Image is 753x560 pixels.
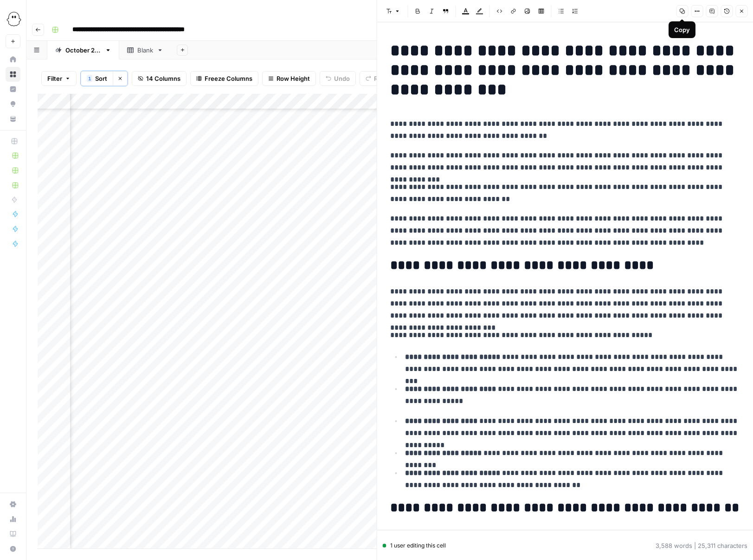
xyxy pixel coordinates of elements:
[334,74,350,83] span: Undo
[81,71,113,86] button: 1Sort
[47,41,119,59] a: [DATE] edits
[41,71,77,86] button: Filter
[6,541,20,556] button: Help + Support
[87,75,92,82] div: 1
[6,67,20,82] a: Browse
[674,25,690,34] div: Copy
[6,111,20,126] a: Your Data
[6,97,20,111] a: Opportunities
[6,7,20,31] button: Workspace: PhantomBuster
[277,74,310,83] span: Row Height
[137,46,153,55] div: Blank
[6,52,20,67] a: Home
[146,74,180,83] span: 14 Columns
[6,527,20,541] a: Learning Hub
[65,46,101,55] div: [DATE] edits
[132,71,187,86] button: 14 Columns
[320,71,356,86] button: Undo
[119,41,171,59] a: Blank
[190,71,258,86] button: Freeze Columns
[6,512,20,527] a: Usage
[88,75,91,82] span: 1
[95,74,107,83] span: Sort
[360,71,395,86] button: Redo
[47,74,62,83] span: Filter
[262,71,316,86] button: Row Height
[6,11,22,27] img: PhantomBuster Logo
[205,74,252,83] span: Freeze Columns
[656,541,747,550] div: 3,588 words | 25,311 characters
[6,82,20,97] a: Insights
[6,497,20,512] a: Settings
[383,541,446,550] div: 1 user editing this cell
